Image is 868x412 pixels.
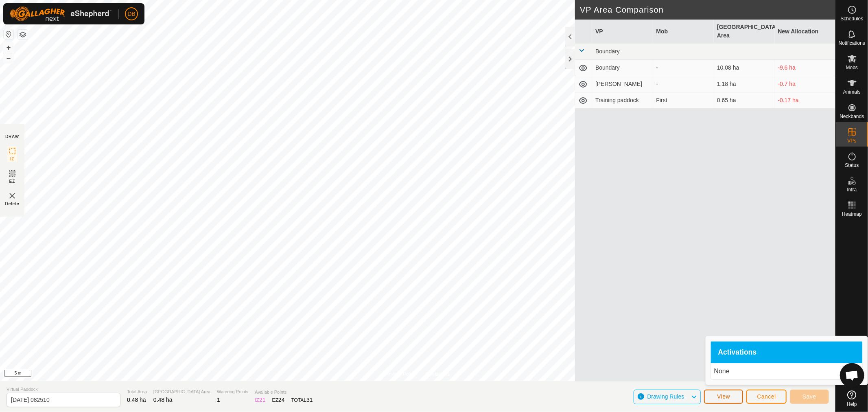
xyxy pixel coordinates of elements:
[4,43,13,53] button: +
[775,60,835,76] td: -9.6 ha
[757,393,776,400] span: Cancel
[843,90,861,94] span: Animals
[278,397,285,403] span: 24
[426,370,450,378] a: Contact Us
[714,76,774,92] td: 1.18 ha
[217,388,248,395] span: Watering Points
[592,20,653,44] th: VP
[656,96,711,105] div: First
[592,60,653,76] td: Boundary
[5,134,19,140] div: DRAW
[836,387,868,410] a: Help
[775,20,835,44] th: New Allocation
[291,396,313,404] div: TOTAL
[775,92,835,109] td: -0.17 ha
[718,349,757,356] span: Activations
[790,390,829,404] button: Save
[842,212,862,217] span: Heatmap
[717,393,730,400] span: View
[714,20,774,44] th: [GEOGRAPHIC_DATA] Area
[580,5,835,15] h2: VP Area Comparison
[847,187,857,192] span: Infra
[4,53,13,63] button: –
[255,396,265,404] div: IZ
[18,30,28,39] button: Map Layers
[306,397,313,403] span: 31
[595,48,620,55] span: Boundary
[10,7,112,21] img: Gallagher Logo
[217,397,220,403] span: 1
[656,64,711,72] div: -
[592,76,653,92] td: [PERSON_NAME]
[847,138,856,143] span: VPs
[385,370,416,378] a: Privacy Policy
[7,191,17,201] img: VP
[653,20,714,44] th: Mob
[656,80,711,88] div: -
[259,397,266,403] span: 21
[9,178,15,184] span: EZ
[592,92,653,109] td: Training paddock
[5,201,20,207] span: Delete
[846,65,858,70] span: Mobs
[10,156,15,162] span: IZ
[714,60,774,76] td: 10.08 ha
[4,29,13,39] button: Reset Map
[704,390,743,404] button: View
[746,390,787,404] button: Cancel
[802,393,816,400] span: Save
[153,388,210,395] span: [GEOGRAPHIC_DATA] Area
[714,92,774,109] td: 0.65 ha
[839,41,865,46] span: Notifications
[127,397,146,403] span: 0.48 ha
[845,163,859,168] span: Status
[714,366,859,376] p: None
[840,16,863,21] span: Schedules
[272,396,285,404] div: EZ
[647,393,684,400] span: Drawing Rules
[775,76,835,92] td: -0.7 ha
[127,10,135,18] span: DB
[153,397,173,403] span: 0.48 ha
[127,388,147,395] span: Total Area
[840,363,864,388] div: Open chat
[847,402,857,407] span: Help
[840,114,864,119] span: Neckbands
[7,386,120,393] span: Virtual Paddock
[255,389,313,396] span: Available Points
